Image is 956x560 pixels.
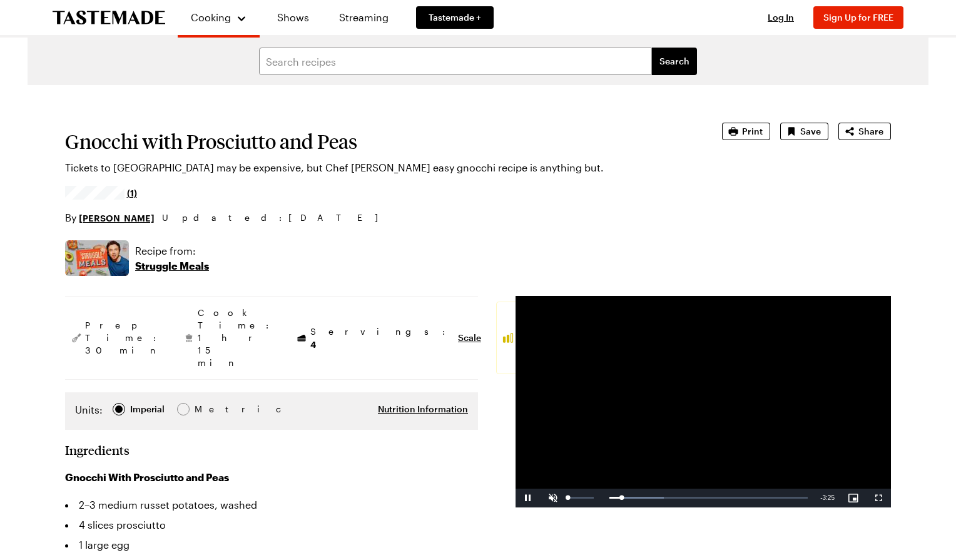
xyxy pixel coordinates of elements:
span: 4 [310,338,316,350]
button: Log In [756,11,806,24]
button: Pause [516,489,541,507]
a: To Tastemade Home Page [53,11,165,25]
button: Share [838,123,891,140]
span: Search [659,55,689,68]
a: 5/5 stars from 1 reviews [65,188,137,198]
span: Sign Up for FREE [823,12,893,23]
span: Imperial [130,402,166,416]
button: Picture-in-Picture [841,489,866,507]
div: Imperial Metric [75,402,221,420]
button: Save recipe [780,123,828,140]
button: Print [722,123,770,140]
span: Cooking [191,11,231,23]
a: Recipe from:Struggle Meals [135,243,209,273]
span: Log In [768,12,794,23]
button: filters [652,48,697,75]
h1: Gnocchi with Prosciutto and Peas [65,130,687,153]
p: Recipe from: [135,243,209,258]
span: Save [800,125,821,138]
a: [PERSON_NAME] [79,211,155,225]
span: - [820,494,822,501]
li: 1 large egg [65,535,478,555]
span: Print [742,125,763,138]
img: Show where recipe is used [65,240,129,276]
li: 2–3 medium russet potatoes, washed [65,495,478,515]
input: Search recipes [259,48,652,75]
button: Unmute [541,489,566,507]
h3: Gnocchi With Prosciutto and Peas [65,470,478,485]
p: Tickets to [GEOGRAPHIC_DATA] may be expensive, but Chef [PERSON_NAME] easy gnocchi recipe is anyt... [65,160,687,175]
video-js: Video Player [516,296,891,507]
button: Nutrition Information [378,403,468,415]
span: Servings: [310,325,452,351]
h2: Ingredients [65,442,130,457]
p: By [65,210,155,225]
span: 3:25 [823,494,835,501]
li: 4 slices prosciutto [65,515,478,535]
div: Metric [195,402,221,416]
button: Sign Up for FREE [813,6,903,29]
div: Volume Level [568,497,594,499]
button: Scale [458,332,481,344]
div: Imperial [130,402,165,416]
a: Tastemade + [416,6,494,29]
p: Struggle Meals [135,258,209,273]
button: Cooking [190,5,247,30]
div: Progress Bar [609,497,808,499]
span: (1) [127,186,137,199]
span: Tastemade + [429,11,481,24]
span: Cook Time: 1 hr 15 min [198,307,275,369]
button: Fullscreen [866,489,891,507]
label: Units: [75,402,103,417]
span: Share [858,125,883,138]
span: Updated : [DATE] [162,211,390,225]
span: Metric [195,402,222,416]
span: Prep Time: 30 min [85,319,163,357]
